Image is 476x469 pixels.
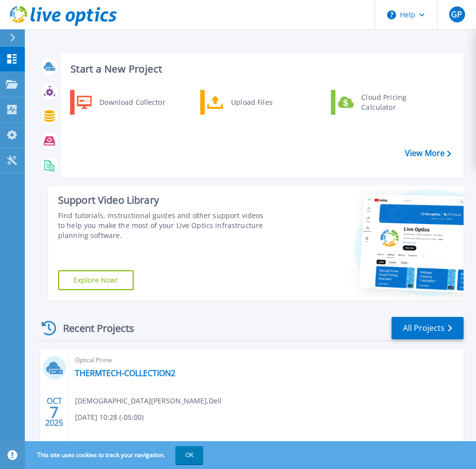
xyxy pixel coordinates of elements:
[38,316,148,340] div: Recent Projects
[58,211,271,240] div: Find tutorials, instructional guides and other support videos to help you make the most of your L...
[331,90,433,115] a: Cloud Pricing Calculator
[27,446,203,464] span: This site uses cookies to track your navigation.
[356,92,430,112] div: Cloud Pricing Calculator
[71,64,451,75] h3: Start a New Project
[405,149,451,158] a: View More
[45,394,64,430] div: OCT 2025
[75,395,222,406] span: [DEMOGRAPHIC_DATA][PERSON_NAME] , Dell
[226,92,300,112] div: Upload Files
[75,412,144,423] span: [DATE] 10:28 (-05:00)
[50,408,59,416] span: 7
[94,92,169,112] div: Download Collector
[75,368,175,378] a: THERMTECH-COLLECTION2
[200,90,302,115] a: Upload Files
[75,355,458,366] span: Optical Prime
[175,446,203,464] button: OK
[451,10,462,18] span: GP
[58,194,271,207] div: Support Video Library
[392,317,464,339] a: All Projects
[58,270,134,290] a: Explore Now!
[70,90,172,115] a: Download Collector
